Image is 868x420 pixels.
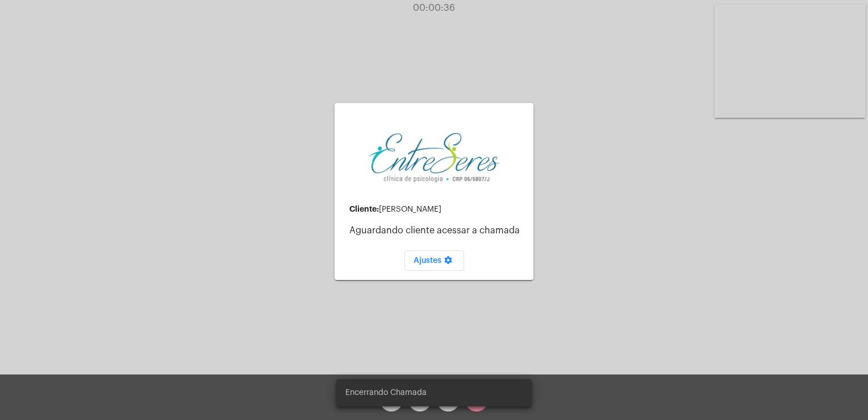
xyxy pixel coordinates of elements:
[369,131,499,183] img: aa27006a-a7e4-c883-abf8-315c10fe6841.png
[349,205,379,213] strong: Cliente:
[414,257,455,265] span: Ajustes
[413,3,455,13] span: 00:00:36
[345,387,427,398] span: Encerrando Chamada
[349,225,524,236] p: Aguardando cliente acessar a chamada
[441,256,455,269] mat-icon: settings
[349,205,524,214] div: [PERSON_NAME]
[404,250,464,271] button: Ajustes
